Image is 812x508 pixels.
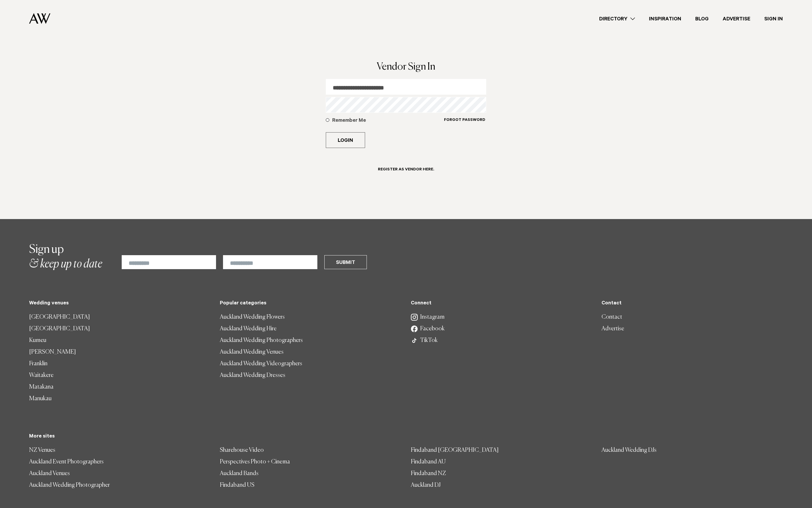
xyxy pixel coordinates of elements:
a: Sign In [757,15,790,23]
a: Facebook [411,323,592,335]
a: Auckland Event Photographers [29,456,210,468]
a: Findaband NZ [411,468,592,479]
a: [PERSON_NAME] [29,346,210,358]
a: Advertise [602,323,783,335]
a: TikTok [411,335,592,346]
a: Sharehouse Video [220,444,401,456]
a: Auckland Wedding DJs [602,444,783,456]
h5: Popular categories [220,301,401,307]
a: [GEOGRAPHIC_DATA] [29,311,210,323]
a: Auckland Wedding Hire [220,323,401,335]
a: Matakana [29,381,210,393]
h1: Vendor Sign In [326,62,487,72]
a: Franklin [29,358,210,370]
a: Auckland Venues [29,468,210,479]
h5: More sites [29,434,783,440]
a: Perspectives Photo + Cinema [220,456,401,468]
a: Forgot Password [444,117,486,130]
h5: Wedding venues [29,301,210,307]
span: Sign up [29,244,64,255]
a: Inspiration [642,15,688,23]
a: Auckland Wedding Videographers [220,358,401,370]
a: Auckland Wedding Venues [220,346,401,358]
a: Auckland Bands [220,468,401,479]
a: Findaband [GEOGRAPHIC_DATA] [411,444,592,456]
a: Findaband US [220,479,401,491]
a: Directory [592,15,642,23]
a: Findaband AU [411,456,592,468]
a: Waitakere [29,370,210,381]
a: Auckland Wedding Photographers [220,335,401,346]
img: Auckland Weddings Logo [29,13,50,24]
a: Auckland DJ [411,479,592,491]
h5: Contact [602,301,783,307]
h5: Connect [411,301,592,307]
a: Advertise [716,15,757,23]
a: Auckland Wedding Dresses [220,370,401,381]
a: Instagram [411,311,592,323]
a: Manukau [29,393,210,405]
a: Kumeu [29,335,210,346]
a: NZ Venues [29,444,210,456]
h2: & keep up to date [29,242,102,271]
button: Login [326,132,365,148]
h6: Register as Vendor here. [378,167,434,173]
a: Auckland Wedding Photographer [29,479,210,491]
button: Submit [324,255,367,269]
h5: Remember Me [332,117,444,124]
a: [GEOGRAPHIC_DATA] [29,323,210,335]
h6: Forgot Password [444,118,485,123]
a: Auckland Wedding Flowers [220,311,401,323]
a: Blog [688,15,716,23]
a: Register as Vendor here. [371,162,441,181]
a: Contact [602,311,783,323]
